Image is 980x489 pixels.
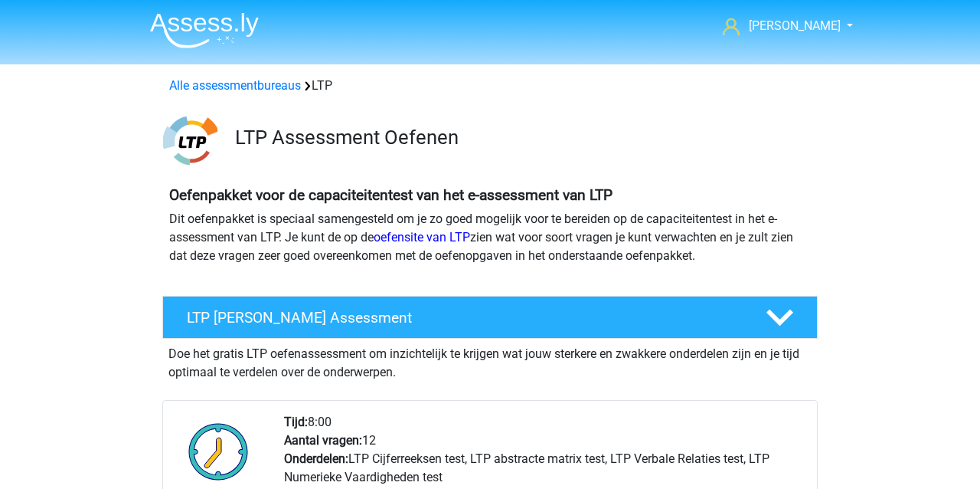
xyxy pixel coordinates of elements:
a: [PERSON_NAME] [717,17,842,35]
a: Alle assessmentbureaus [169,78,301,93]
img: Assessly [150,12,259,48]
div: LTP [163,77,817,95]
span: [PERSON_NAME] [749,18,841,33]
b: Tijd: [284,415,308,429]
b: Onderdelen: [284,451,348,466]
p: Dit oefenpakket is speciaal samengesteld om je zo goed mogelijk voor te bereiden op de capaciteit... [169,210,811,265]
a: oefensite van LTP [374,230,470,244]
h4: LTP [PERSON_NAME] Assessment [187,309,741,327]
img: ltp.png [163,113,217,168]
b: Aantal vragen: [284,433,362,448]
div: Doe het gratis LTP oefenassessment om inzichtelijk te krijgen wat jouw sterkere en zwakkere onder... [162,339,818,382]
h3: LTP Assessment Oefenen [235,126,805,149]
b: Oefenpakket voor de capaciteitentest van het e-assessment van LTP [169,186,612,204]
a: LTP [PERSON_NAME] Assessment [156,296,824,339]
